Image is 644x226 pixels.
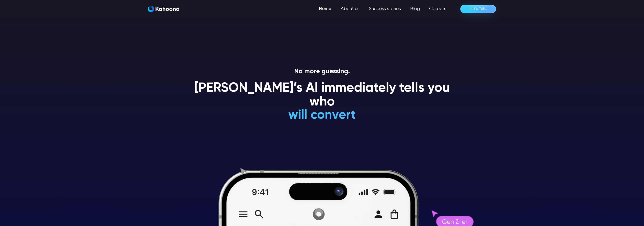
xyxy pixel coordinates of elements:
[148,6,179,12] a: home
[253,108,391,122] h1: will convert
[314,4,336,14] a: Home
[148,6,179,12] img: Kahoona logo white
[406,4,424,14] a: Blog
[189,81,455,109] h1: [PERSON_NAME]’s AI immediately tells you who
[470,5,487,13] div: Let’s Talk!
[424,4,451,14] a: Careers
[336,4,364,14] a: About us
[364,4,406,14] a: Success stories
[443,219,468,224] g: Gen Z-er
[460,5,496,13] a: Let’s Talk!
[189,68,455,76] p: No more guessing.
